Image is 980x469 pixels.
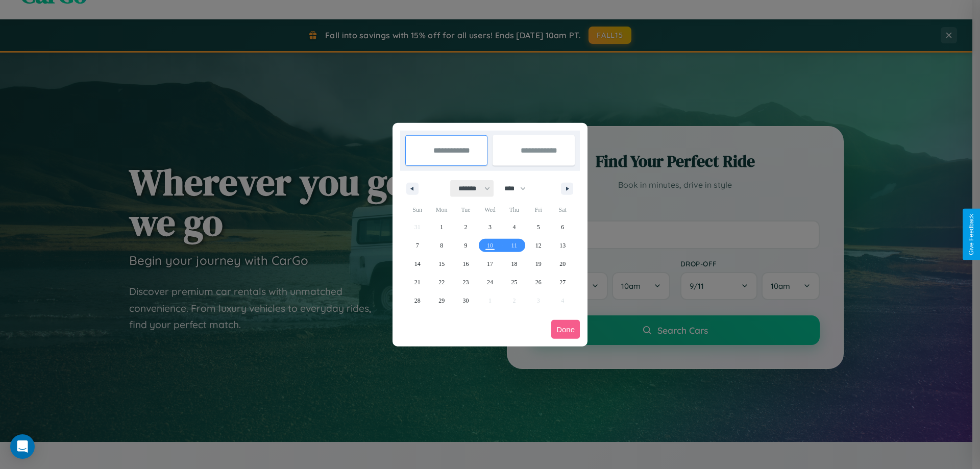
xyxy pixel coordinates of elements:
button: 7 [405,236,429,255]
span: 27 [559,273,566,291]
span: Tue [454,202,478,218]
span: 17 [487,255,493,273]
span: 19 [535,255,542,273]
span: 20 [559,255,566,273]
button: 24 [478,273,502,291]
span: 22 [438,273,445,291]
span: 6 [561,218,564,236]
button: 3 [478,218,502,236]
button: Done [551,320,580,339]
button: 10 [478,236,502,255]
span: 4 [512,218,516,236]
button: 27 [551,273,575,291]
span: 12 [535,236,542,255]
span: 1 [440,218,443,236]
button: 29 [429,291,453,310]
span: 2 [464,218,468,236]
span: 30 [463,291,469,310]
button: 15 [429,255,453,273]
span: 28 [414,291,421,310]
button: 8 [429,236,453,255]
span: 5 [537,218,540,236]
button: 18 [502,255,526,273]
span: 13 [559,236,566,255]
button: 5 [526,218,550,236]
button: 9 [454,236,478,255]
button: 28 [405,291,429,310]
span: 14 [414,255,421,273]
button: 2 [454,218,478,236]
span: 18 [511,255,517,273]
button: 22 [429,273,453,291]
div: Give Feedback [968,214,975,255]
div: Open Intercom Messenger [10,434,35,459]
span: 23 [463,273,469,291]
span: Wed [478,202,502,218]
button: 11 [502,236,526,255]
span: 26 [535,273,542,291]
button: 6 [551,218,575,236]
button: 12 [526,236,550,255]
button: 20 [551,255,575,273]
button: 21 [405,273,429,291]
button: 14 [405,255,429,273]
span: 24 [487,273,493,291]
button: 25 [502,273,526,291]
span: 15 [438,255,445,273]
span: 3 [488,218,492,236]
span: Mon [429,202,453,218]
button: 23 [454,273,478,291]
span: 7 [416,236,419,255]
span: 16 [463,255,469,273]
button: 17 [478,255,502,273]
span: Sun [405,202,429,218]
span: 10 [487,236,493,255]
span: 21 [414,273,421,291]
button: 1 [429,218,453,236]
button: 19 [526,255,550,273]
span: 9 [464,236,468,255]
button: 16 [454,255,478,273]
button: 4 [502,218,526,236]
span: Sat [551,202,575,218]
button: 13 [551,236,575,255]
span: 29 [438,291,445,310]
button: 26 [526,273,550,291]
span: 25 [511,273,517,291]
button: 30 [454,291,478,310]
span: Thu [502,202,526,218]
span: Fri [526,202,550,218]
span: 8 [440,236,443,255]
span: 11 [511,236,518,255]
